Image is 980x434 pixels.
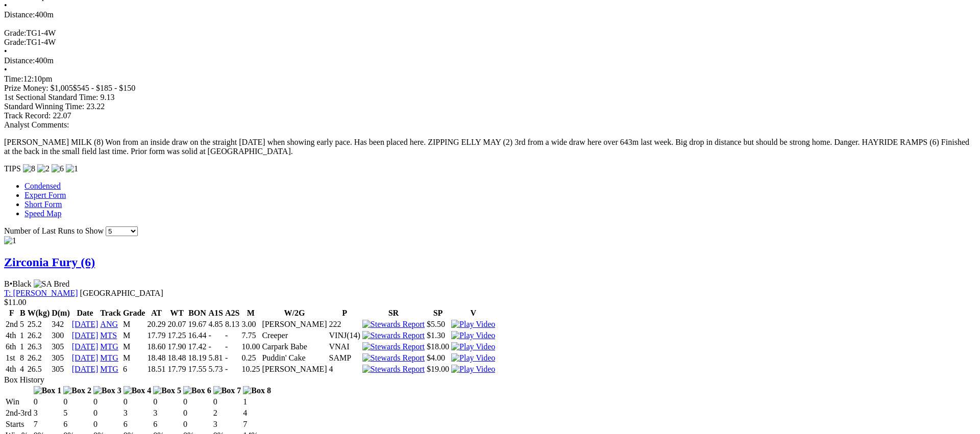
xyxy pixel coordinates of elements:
[10,279,13,288] span: •
[146,319,166,329] td: 20.29
[213,419,242,429] td: 3
[123,397,152,407] td: 0
[225,353,240,363] td: -
[241,353,260,363] td: 0.25
[27,319,51,329] td: 25.2
[242,408,272,418] td: 4
[5,308,18,318] th: F
[146,308,166,318] th: AT
[426,364,450,374] td: $19.00
[208,353,223,363] td: 5.81
[242,419,272,429] td: 7
[329,342,361,352] td: VNAI
[451,342,495,351] img: Play Video
[208,319,223,329] td: 4.85
[122,364,146,374] td: 6
[122,308,146,318] th: Grade
[5,408,32,418] td: 2nd-3rd
[146,342,166,352] td: 18.60
[24,200,62,209] a: Short Form
[451,308,496,318] th: V
[167,342,186,352] td: 17.90
[51,319,70,329] td: 342
[187,342,207,352] td: 17.42
[153,386,181,395] img: Box 5
[261,342,327,352] td: Carpark Babe
[123,408,152,418] td: 3
[5,342,18,352] td: 6th
[71,308,99,318] th: Date
[153,408,182,418] td: 3
[329,308,361,318] th: P
[183,408,212,418] td: 0
[51,353,70,363] td: 305
[153,397,182,407] td: 0
[53,111,71,120] span: 22.07
[27,364,51,374] td: 26.5
[426,353,450,363] td: $4.00
[261,330,327,341] td: Creeper
[4,138,976,156] p: [PERSON_NAME] MILK (8) Won from an inside draw on the straight [DATE] when showing early pace. Ha...
[37,164,50,173] img: 2
[4,375,976,385] div: Box History
[213,408,242,418] td: 2
[51,342,70,352] td: 305
[4,279,32,288] span: B Black
[4,120,69,129] span: Analyst Comments:
[4,1,7,10] span: •
[72,353,99,362] a: [DATE]
[362,342,425,351] img: Stewards Report
[187,319,207,329] td: 19.67
[451,365,495,373] a: View replay
[4,38,27,46] span: Grade:
[100,93,114,101] span: 9.13
[4,236,16,245] img: 1
[187,330,207,341] td: 16.44
[93,397,122,407] td: 0
[261,308,327,318] th: W/2G
[51,364,70,374] td: 305
[241,319,260,329] td: 3.00
[51,308,70,318] th: D(m)
[5,353,18,363] td: 1st
[5,419,32,429] td: Starts
[4,102,84,111] span: Standard Winning Time:
[167,319,186,329] td: 20.07
[27,342,51,352] td: 26.3
[208,330,223,341] td: -
[4,289,78,297] a: T: [PERSON_NAME]
[426,319,450,329] td: $5.50
[426,330,450,341] td: $1.30
[208,364,223,374] td: 5.73
[4,111,51,120] span: Track Record:
[362,308,425,318] th: SR
[4,56,35,65] span: Distance:
[426,342,450,352] td: $18.00
[51,330,70,341] td: 300
[34,386,62,395] img: Box 1
[261,364,327,374] td: [PERSON_NAME]
[225,330,240,341] td: -
[27,353,51,363] td: 26.2
[167,308,186,318] th: WT
[362,331,425,340] img: Stewards Report
[33,419,62,429] td: 7
[93,419,122,429] td: 0
[242,397,272,407] td: 1
[187,308,207,318] th: BON
[451,320,495,329] img: Play Video
[451,353,495,363] img: Play Video
[4,298,26,307] span: $11.00
[213,386,241,395] img: Box 7
[27,330,51,341] td: 26.2
[183,397,212,407] td: 0
[27,308,51,318] th: W(kg)
[23,164,35,173] img: 8
[100,365,118,373] a: MTG
[100,308,121,318] th: Track
[63,408,92,418] td: 5
[72,320,99,328] a: [DATE]
[4,65,7,74] span: •
[33,408,62,418] td: 3
[19,342,26,352] td: 1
